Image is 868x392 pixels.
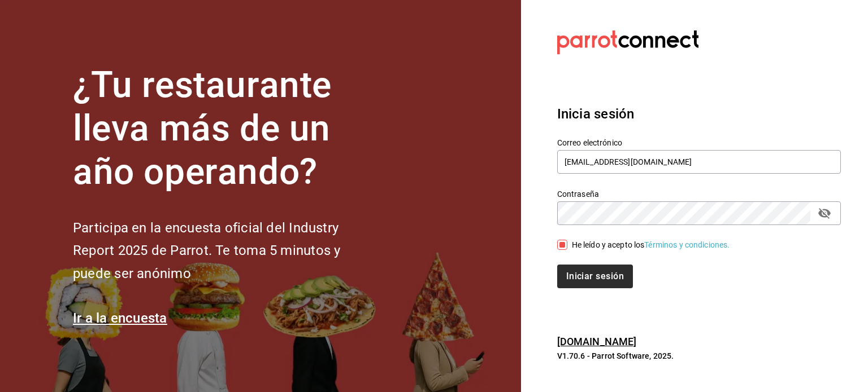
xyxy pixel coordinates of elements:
[557,190,841,198] label: Contraseña
[557,139,841,147] label: Correo electrónico
[644,240,730,249] a: Términos y condiciones.
[73,64,378,193] h1: ¿Tu restaurante lleva más de un año operando?
[557,350,841,362] p: V1.70.6 - Parrot Software, 2025.
[815,204,834,223] button: passwordField
[557,150,841,174] input: Ingresa tu correo electrónico
[557,265,633,288] button: Iniciar sesión
[73,310,167,326] a: Ir a la encuesta
[73,217,378,285] h2: Participa en la encuesta oficial del Industry Report 2025 de Parrot. Te toma 5 minutos y puede se...
[572,239,730,251] div: He leído y acepto los
[557,336,637,347] a: [DOMAIN_NAME]
[557,104,841,124] h3: Inicia sesión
